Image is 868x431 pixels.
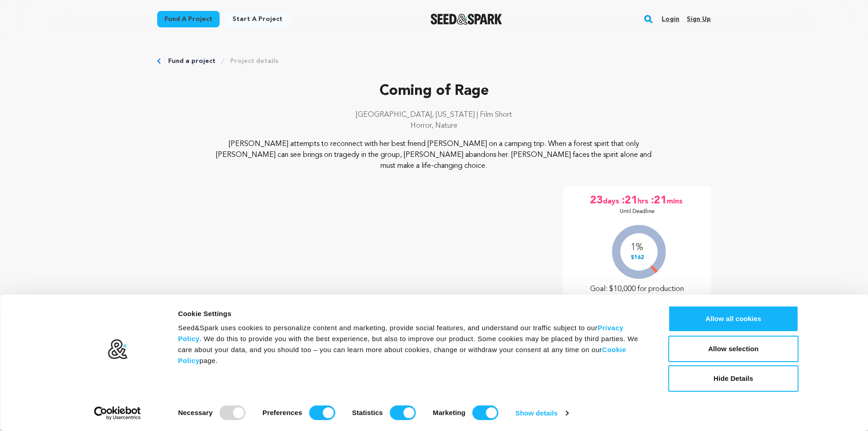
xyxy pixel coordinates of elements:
button: Allow selection [668,336,799,362]
legend: Consent Selection [178,402,178,402]
strong: Preferences [262,409,302,416]
span: days [603,193,621,208]
a: Fund a project [157,11,220,27]
span: hrs [637,193,650,208]
strong: Statistics [352,409,383,416]
a: Show details [515,406,568,420]
span: :21 [650,193,667,208]
a: Fund a project [168,57,216,66]
button: Allow all cookies [668,306,799,332]
img: Seed&Spark Logo Dark Mode [431,14,502,25]
div: Breadcrumb [157,57,711,66]
a: Usercentrics Cookiebot - opens in a new window [77,406,157,420]
a: Sign up [687,12,711,26]
button: Hide Details [668,365,799,392]
div: Seed&Spark uses cookies to personalize content and marketing, provide social features, and unders... [178,322,648,366]
a: Login [662,12,679,26]
span: :21 [621,193,637,208]
p: [GEOGRAPHIC_DATA], [US_STATE] | Film Short [157,109,711,120]
strong: Necessary [178,409,213,416]
p: Horror, Nature [157,120,711,131]
div: Cookie Settings [178,308,648,319]
strong: Marketing [433,409,466,416]
a: Seed&Spark Homepage [431,14,502,25]
a: Start a project [225,11,290,27]
a: Project details [230,57,278,66]
img: logo [107,339,128,360]
p: Coming of Rage [157,80,711,102]
span: 23 [590,193,603,208]
p: [PERSON_NAME] attempts to reconnect with her best friend [PERSON_NAME] on a camping trip. When a ... [212,139,656,171]
span: mins [667,193,684,208]
p: Until Deadline [620,208,655,215]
